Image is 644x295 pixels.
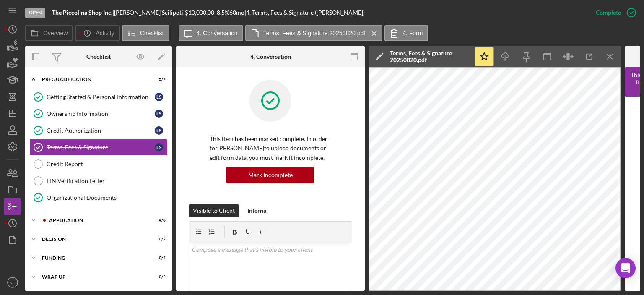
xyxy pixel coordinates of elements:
div: Terms, Fees & Signature 20250820.pdf [390,50,470,63]
div: Credit Report [47,161,167,167]
div: L S [155,110,163,118]
div: 4 / 8 [151,218,166,223]
div: L S [155,126,163,135]
div: Funding [42,256,145,261]
label: 4. Conversation [197,30,238,37]
button: 4. Form [384,25,428,41]
label: Activity [96,30,114,37]
div: Internal [247,204,268,217]
div: $10,000.00 [185,9,217,16]
div: 0 / 4 [151,256,166,261]
div: Visible to Client [193,204,235,217]
div: Getting Started & Personal Information [47,94,155,100]
button: Internal [243,204,272,217]
div: Open [25,8,45,18]
div: Wrap up [42,274,145,279]
b: The Piccolina Shop Inc. [52,9,112,16]
a: Credit Report [29,156,168,172]
text: KD [10,280,15,285]
button: Overview [25,25,73,41]
div: 60 mo [229,9,244,16]
div: Decision [42,237,145,242]
a: Credit AuthorizationLS [29,122,168,139]
button: Mark Incomplete [226,167,314,183]
div: 0 / 2 [151,237,166,242]
button: Activity [75,25,119,41]
a: Organizational Documents [29,189,168,206]
div: PreQualification [42,77,145,82]
div: Terms, Fees & Signature [47,144,155,151]
div: Checklist [86,53,111,60]
a: Ownership InformationLS [29,105,168,122]
div: Ownership Information [47,110,155,117]
label: Checklist [140,30,164,37]
div: 4. Conversation [250,53,291,60]
div: | 4. Terms, Fees & Signature ([PERSON_NAME]) [244,9,365,16]
button: Terms, Fees & Signature 20250820.pdf [245,25,383,41]
div: 5 / 7 [151,77,166,82]
div: 0 / 2 [151,274,166,279]
label: Terms, Fees & Signature 20250820.pdf [263,30,366,37]
div: Open Intercom Messenger [615,258,636,278]
button: Visible to Client [189,204,239,217]
a: EIN Verification Letter [29,172,168,189]
div: [PERSON_NAME] Scilipoti | [114,9,185,16]
label: 4. Form [402,30,423,37]
a: Terms, Fees & SignatureLS [29,139,168,156]
div: 8.5 % [217,9,229,16]
p: This item has been marked complete. In order for [PERSON_NAME] to upload documents or edit form d... [210,134,331,162]
div: EIN Verification Letter [47,178,167,184]
div: Application [49,218,145,223]
a: Getting Started & Personal InformationLS [29,89,168,105]
button: KD [4,274,21,291]
button: 4. Conversation [179,25,243,41]
div: Mark Incomplete [248,167,293,183]
label: Overview [43,30,68,37]
button: Complete [587,4,640,21]
div: Organizational Documents [47,194,167,201]
div: L S [155,143,163,151]
button: Checklist [122,25,169,41]
div: | [52,9,114,16]
div: L S [155,93,163,101]
div: Complete [596,4,621,21]
div: Credit Authorization [47,127,155,134]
